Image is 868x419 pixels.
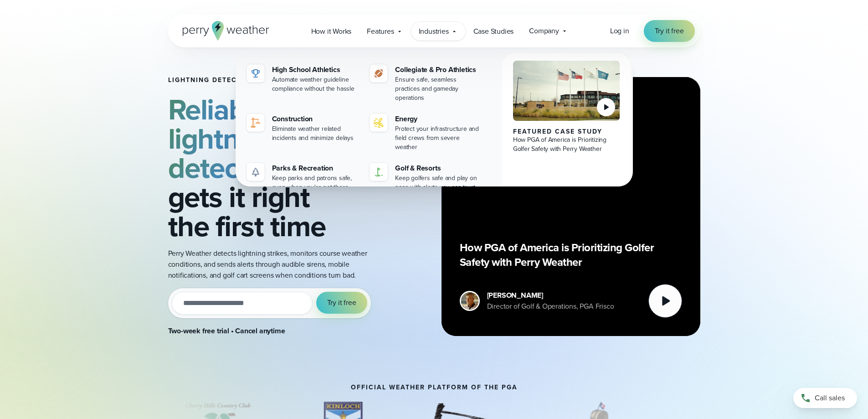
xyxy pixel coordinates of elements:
[250,68,261,79] img: highschool-icon.svg
[243,110,363,146] a: construction perry weather Construction Eliminate weather related incidents and minimize delays
[373,117,384,128] img: energy-icon@2x-1.svg
[610,26,629,36] a: Log in
[243,159,363,196] a: Parks & Recreation Keep parks and patrons safe, even when you're not there
[793,388,857,408] a: Call sales
[466,22,522,41] a: Case Studies
[395,124,482,152] div: Protect your infrastructure and field crews from severe weather
[395,174,482,192] div: Keep golfers safe and play on pace with alerts you can trust
[272,174,359,192] div: Keep parks and patrons safe, even when you're not there
[272,124,359,143] div: Eliminate weather related incidents and minimize delays
[366,159,486,196] a: Golf & Resorts Keep golfers safe and play on pace with alerts you can trust
[487,290,614,301] div: [PERSON_NAME]
[168,248,381,281] p: Perry Weather detects lightning strikes, monitors course weather conditions, and sends alerts thr...
[272,75,359,93] div: Automate weather guideline compliance without the hassle
[395,75,482,103] div: Ensure safe, seamless practices and gameday operations
[655,26,684,36] span: Try it free
[373,166,384,177] img: golf-iconV2.svg
[395,64,482,75] div: Collegiate & Pro Athletics
[272,114,359,124] div: Construction
[461,292,478,310] img: Paul Earnest, Director of Golf & Operations, PGA Frisco Headshot
[272,163,359,174] div: Parks & Recreation
[610,26,629,36] span: Log in
[460,240,682,269] p: How PGA of America is Prioritizing Golfer Safety with Perry Weather
[168,326,285,336] strong: Two-week free trial • Cancel anytime
[366,61,486,106] a: Collegiate & Pro Athletics Ensure safe, seamless practices and gameday operations
[529,26,559,36] span: Company
[815,393,845,403] span: Call sales
[502,53,631,203] a: PGA of America, Frisco Campus Featured Case Study How PGA of America is Prioritizing Golfer Safet...
[168,77,381,84] h1: Lightning detection system for golf courses
[168,95,381,241] h2: that gets it right the first time
[367,26,394,37] span: Features
[327,297,356,308] span: Try it free
[168,88,287,189] strong: Reliable lightning detection
[473,26,514,37] span: Case Studies
[644,20,695,42] a: Try it free
[272,64,359,75] div: High School Athletics
[487,301,614,312] div: Director of Golf & Operations, PGA Frisco
[395,163,482,174] div: Golf & Resorts
[513,135,620,154] div: How PGA of America is Prioritizing Golfer Safety with Perry Weather
[395,114,482,124] div: Energy
[250,166,261,177] img: parks-icon-grey.svg
[373,68,384,79] img: proathletics-icon@2x-1.svg
[513,61,620,121] img: PGA of America, Frisco Campus
[513,128,620,135] div: Featured Case Study
[316,292,367,314] button: Try it free
[303,22,360,41] a: How it Works
[311,26,352,37] span: How it Works
[419,26,449,37] span: Industries
[351,384,518,391] h3: Official Weather Platform of the PGA
[243,61,363,97] a: High School Athletics Automate weather guideline compliance without the hassle
[366,110,486,155] a: Energy Protect your infrastructure and field crews from severe weather
[250,117,261,128] img: construction perry weather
